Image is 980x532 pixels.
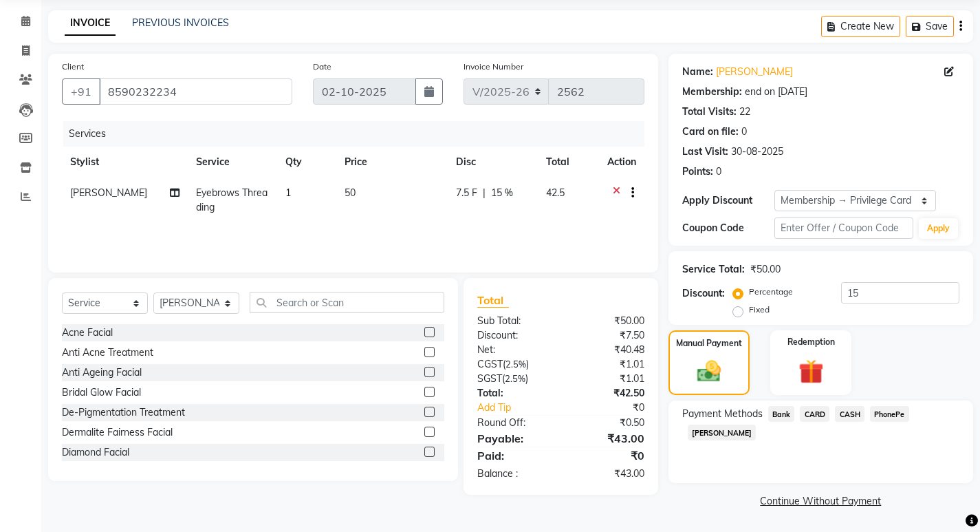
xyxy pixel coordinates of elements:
div: Membership: [682,85,742,99]
span: PhonePe [870,406,909,422]
div: Diamond Facial [62,445,129,460]
th: Service [188,147,277,178]
div: Name: [682,65,713,79]
a: [PERSON_NAME] [716,65,793,79]
th: Price [336,147,448,178]
label: Date [313,61,331,73]
label: Client [62,61,84,73]
a: INVOICE [65,11,116,36]
div: 30-08-2025 [731,145,783,159]
div: Dermalite Fairness Facial [62,425,173,440]
span: CARD [800,406,829,422]
div: ₹1.01 [560,357,654,372]
div: ( ) [467,372,560,386]
div: 0 [716,164,721,179]
div: 0 [741,125,747,139]
a: Add Tip [467,401,576,415]
div: Acne Facial [62,326,113,340]
div: De-Pigmentation Treatment [62,405,185,420]
div: ( ) [467,357,560,372]
label: Fixed [749,304,770,316]
div: ₹0.50 [560,416,654,430]
div: Paid: [467,447,560,464]
a: Continue Without Payment [671,494,970,509]
span: 50 [345,187,356,199]
div: Coupon Code [682,221,774,235]
a: PREVIOUS INVOICES [132,17,229,29]
span: 1 [285,187,291,199]
div: Bridal Glow Facial [62,385,141,400]
div: Sub Total: [467,314,560,328]
div: Net: [467,343,560,357]
span: Payment Methods [682,407,763,421]
button: Create New [821,16,900,37]
label: Manual Payment [676,337,742,350]
input: Enter Offer / Coupon Code [774,217,913,239]
div: Points: [682,164,713,179]
div: Payable: [467,430,560,447]
div: Services [63,121,655,147]
label: Percentage [749,286,793,298]
label: Redemption [787,336,835,348]
span: CASH [835,406,864,422]
input: Search by Name/Mobile/Email/Code [99,78,292,105]
div: ₹0 [576,401,655,415]
span: Eyebrows Threading [196,187,268,213]
div: Card on file: [682,125,739,139]
button: +91 [62,78,100,105]
div: Total Visits: [682,105,737,119]
span: 7.5 F [456,186,477,200]
div: Apply Discount [682,193,774,208]
label: Invoice Number [464,61,523,73]
div: Anti Acne Treatment [62,345,153,360]
button: Apply [919,218,958,239]
div: Round Off: [467,416,560,430]
span: | [483,186,486,200]
span: SGST [477,372,502,385]
th: Total [538,147,599,178]
div: Total: [467,386,560,401]
div: Discount: [467,328,560,343]
button: Save [906,16,954,37]
div: ₹42.50 [560,386,654,401]
div: Service Total: [682,262,745,277]
div: ₹1.01 [560,372,654,386]
div: ₹43.00 [560,430,654,447]
div: 22 [739,105,750,119]
div: ₹43.00 [560,467,654,481]
div: Discount: [682,286,725,301]
div: ₹0 [560,447,654,464]
span: 42.5 [546,187,565,199]
div: ₹50.00 [560,314,654,328]
span: CGST [477,358,503,370]
div: ₹40.48 [560,343,654,357]
th: Stylist [62,147,188,178]
span: [PERSON_NAME] [70,187,147,199]
img: _cash.svg [690,358,728,385]
span: [PERSON_NAME] [688,425,756,440]
span: Bank [768,406,795,422]
div: Balance : [467,467,560,481]
span: 2.5% [505,373,525,384]
span: Total [477,293,509,308]
img: _gift.svg [791,357,831,387]
th: Disc [448,147,538,178]
input: Search or Scan [250,292,444,313]
div: ₹7.50 [560,328,654,343]
th: Qty [277,147,336,178]
span: 15 % [491,186,513,200]
th: Action [599,147,644,178]
span: 2.5% [505,359,526,370]
div: end on [DATE] [745,85,807,99]
div: Last Visit: [682,145,728,159]
div: ₹50.00 [750,262,781,277]
div: Anti Ageing Facial [62,365,142,380]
